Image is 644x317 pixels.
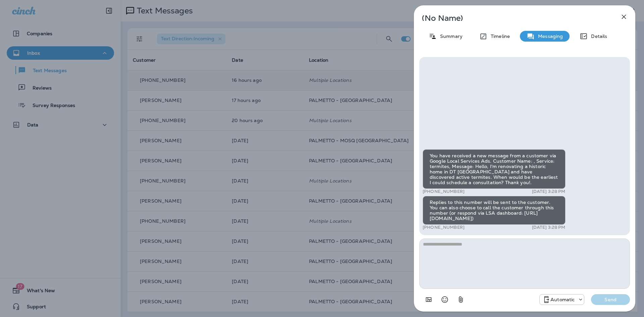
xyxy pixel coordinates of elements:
p: Timeline [487,34,510,39]
p: Details [588,34,607,39]
p: Summary [437,34,463,39]
div: Replies to this number will be sent to the customer. You can also choose to call the customer thr... [423,196,566,225]
p: Automatic [550,297,575,302]
div: You have received a new message from a customer via Google Local Services Ads. Customer Name: , S... [423,149,566,189]
button: Add in a premade template [422,293,435,306]
button: Select an emoji [438,293,451,306]
p: (No Name) [422,15,605,21]
p: [PHONE_NUMBER] [423,225,465,230]
p: [DATE] 3:28 PM [532,225,566,230]
p: [DATE] 3:28 PM [532,189,566,194]
p: [PHONE_NUMBER] [423,189,465,194]
p: Messaging [535,34,563,39]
